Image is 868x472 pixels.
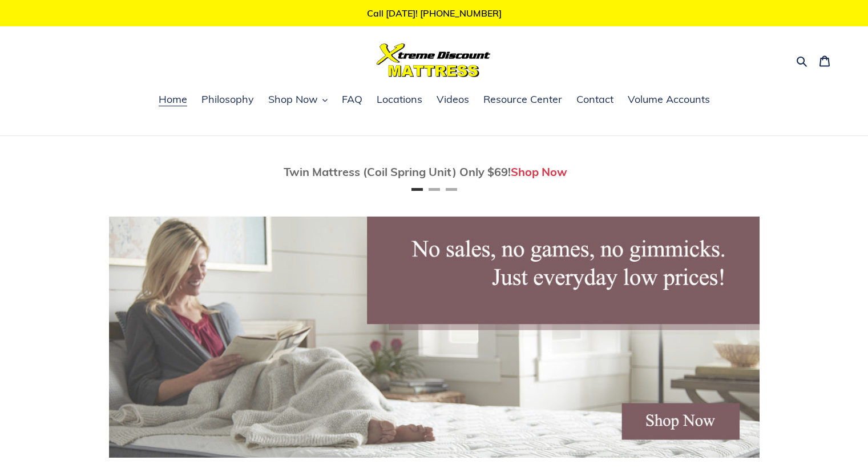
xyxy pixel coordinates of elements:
span: Videos [437,93,469,106]
a: Home [153,91,193,109]
a: Contact [571,91,619,109]
span: Home [159,93,187,106]
a: Resource Center [478,91,568,109]
a: Philosophy [196,91,260,109]
span: Volume Accounts [628,93,710,106]
button: Page 3 [446,188,457,191]
button: Page 1 [411,188,423,191]
span: Resource Center [483,93,562,106]
span: Shop Now [268,93,318,106]
a: Locations [371,91,428,109]
button: Shop Now [263,91,333,109]
a: Videos [431,91,475,109]
span: FAQ [342,93,362,106]
span: Philosophy [201,93,254,106]
span: Locations [377,93,422,106]
a: FAQ [336,91,368,109]
img: herobannermay2022-1652879215306_1200x.jpg [109,217,760,458]
span: Twin Mattress (Coil Spring Unit) Only $69! [284,165,511,179]
img: Xtreme Discount Mattress [377,43,491,77]
a: Shop Now [511,165,567,179]
a: Volume Accounts [622,91,716,109]
button: Page 2 [429,188,440,191]
span: Contact [576,93,613,106]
